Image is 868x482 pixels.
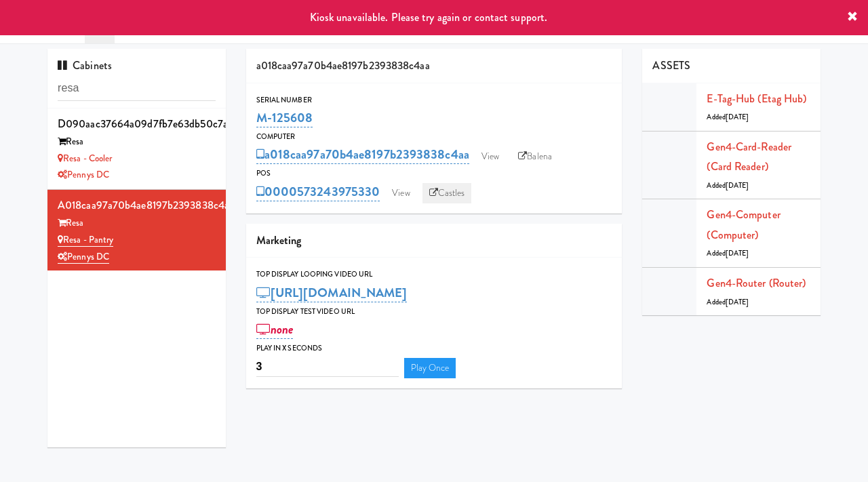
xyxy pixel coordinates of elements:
[726,248,749,258] span: [DATE]
[47,190,226,270] li: a018caa97a70b4ae8197b2393838c4aaResa Resa - PantryPennys DC
[58,134,216,150] div: Resa
[256,145,469,164] a: a018caa97a70b4ae8197b2393838c4aa
[726,112,749,122] span: [DATE]
[726,180,749,190] span: [DATE]
[707,180,749,190] span: Added
[58,58,112,73] span: Cabinets
[707,207,780,243] a: Gen4-computer (Computer)
[256,283,408,302] a: [URL][DOMAIN_NAME]
[58,168,109,181] a: Pennys DC
[707,91,806,106] a: E-tag-hub (Etag Hub)
[726,297,749,307] span: [DATE]
[511,146,559,167] a: Balena
[256,342,612,355] div: Play in X seconds
[707,139,791,175] a: Gen4-card-reader (Card Reader)
[256,130,612,144] div: Computer
[256,167,612,180] div: POS
[256,268,612,281] div: Top Display Looping Video Url
[707,297,749,307] span: Added
[256,182,380,201] a: 0000573243975330
[707,112,749,122] span: Added
[256,233,302,248] span: Marketing
[58,114,216,134] div: d090aac37664a09d7fb7e63db50c7aa2
[58,215,216,232] div: Resa
[475,146,506,167] a: View
[47,108,226,190] li: d090aac37664a09d7fb7e63db50c7aa2Resa Resa - CoolerPennys DC
[58,76,216,101] input: Search cabinets
[58,250,109,264] a: Pennys DC
[256,320,294,339] a: none
[404,358,456,378] a: Play Once
[58,233,113,247] a: Resa - Pantry
[58,152,112,165] a: Resa - Cooler
[246,49,623,83] div: a018caa97a70b4ae8197b2393838c4aa
[422,183,472,203] a: Castles
[310,9,548,25] span: Kiosk unavailable. Please try again or contact support.
[652,58,690,73] span: ASSETS
[256,305,612,319] div: Top Display Test Video Url
[256,94,612,107] div: Serial Number
[707,248,749,258] span: Added
[707,275,806,291] a: Gen4-router (Router)
[385,183,416,203] a: View
[58,195,216,216] div: a018caa97a70b4ae8197b2393838c4aa
[256,108,313,127] a: M-125608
